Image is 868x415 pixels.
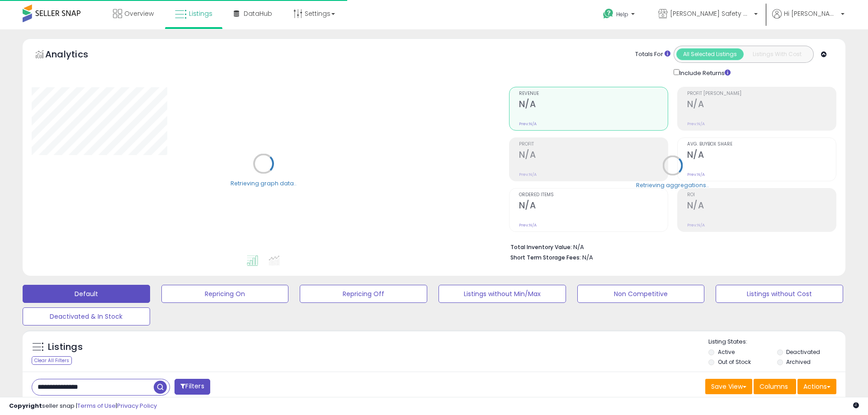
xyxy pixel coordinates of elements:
[596,1,644,29] a: Help
[603,8,614,19] i: Get Help
[784,9,838,18] span: Hi [PERSON_NAME]
[189,9,212,18] span: Listings
[23,285,150,303] button: Default
[667,67,741,78] div: Include Returns
[636,181,709,189] div: Retrieving aggregations..
[716,285,843,303] button: Listings without Cost
[616,10,628,18] span: Help
[670,9,751,18] span: [PERSON_NAME] Safety & Supply
[743,48,811,60] button: Listings With Cost
[161,285,289,303] button: Repricing On
[577,285,705,303] button: Non Competitive
[300,285,427,303] button: Repricing Off
[45,48,106,63] h5: Analytics
[635,50,670,59] div: Totals For
[9,401,42,410] strong: Copyright
[676,48,744,60] button: All Selected Listings
[9,402,157,410] div: seller snap | |
[23,307,150,325] button: Deactivated & In Stock
[124,9,154,18] span: Overview
[439,285,566,303] button: Listings without Min/Max
[231,179,297,187] div: Retrieving graph data..
[772,9,844,29] a: Hi [PERSON_NAME]
[244,9,272,18] span: DataHub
